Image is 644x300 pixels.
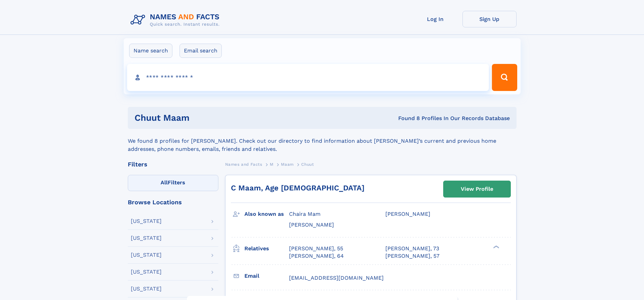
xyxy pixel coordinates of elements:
[461,181,493,197] div: View Profile
[131,269,162,275] div: [US_STATE]
[385,211,430,217] span: [PERSON_NAME]
[225,160,262,168] a: Names and Facts
[161,179,168,186] span: All
[131,252,162,258] div: [US_STATE]
[294,115,510,122] div: Found 8 Profiles In Our Records Database
[231,184,364,192] a: C Maam, Age [DEMOGRAPHIC_DATA]
[244,270,289,282] h3: Email
[289,211,320,217] span: Chaira Mam
[180,44,222,58] label: Email search
[270,160,273,168] a: M
[385,252,439,260] a: [PERSON_NAME], 57
[281,160,293,168] a: Maam
[131,286,162,292] div: [US_STATE]
[128,175,218,191] label: Filters
[270,162,273,167] span: M
[444,181,510,197] a: View Profile
[492,64,517,91] button: Search Button
[128,161,218,167] div: Filters
[128,129,517,153] div: We found 8 profiles for [PERSON_NAME]. Check out our directory to find information about [PERSON_...
[289,222,334,228] span: [PERSON_NAME]
[129,44,172,58] label: Name search
[244,208,289,220] h3: Also known as
[127,64,489,91] input: search input
[128,11,225,29] img: Logo Names and Facts
[289,252,344,260] a: [PERSON_NAME], 64
[131,235,162,241] div: [US_STATE]
[301,162,314,167] span: Chuut
[131,218,162,224] div: [US_STATE]
[135,114,294,122] h1: Chuut Maam
[492,245,500,249] div: ❯
[408,11,462,27] a: Log In
[281,162,293,167] span: Maam
[244,243,289,254] h3: Relatives
[289,275,384,281] span: [EMAIL_ADDRESS][DOMAIN_NAME]
[385,245,439,252] a: [PERSON_NAME], 73
[128,199,218,205] div: Browse Locations
[289,245,343,252] a: [PERSON_NAME], 55
[462,11,517,27] a: Sign Up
